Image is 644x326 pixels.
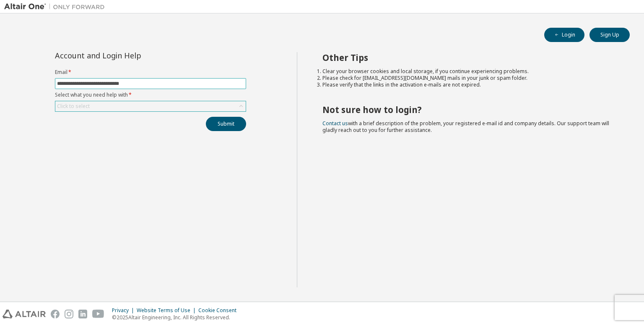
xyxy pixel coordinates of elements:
h2: Not sure how to login? [322,104,615,115]
span: with a brief description of the problem, your registered e-mail id and company details. Our suppo... [322,120,609,134]
div: Click to select [57,103,90,110]
div: Website Terms of Use [137,307,198,314]
img: youtube.svg [92,310,104,318]
label: Select what you need help with [55,92,246,98]
li: Please check for [EMAIL_ADDRESS][DOMAIN_NAME] mails in your junk or spam folder. [322,75,615,81]
button: Submit [206,117,246,131]
button: Login [544,28,584,42]
div: Privacy [112,307,137,314]
a: Contact us [322,120,348,127]
li: Clear your browser cookies and local storage, if you continue experiencing problems. [322,68,615,75]
h2: Other Tips [322,52,615,63]
div: Cookie Consent [198,307,241,314]
li: Please verify that the links in the activation e-mails are not expired. [322,81,615,88]
img: altair_logo.svg [3,310,46,318]
img: instagram.svg [65,310,73,318]
p: © 2025 Altair Engineering, Inc. All Rights Reserved. [112,314,241,321]
img: facebook.svg [51,310,60,318]
img: Altair One [4,3,109,11]
div: Click to select [55,101,246,111]
button: Sign Up [589,28,630,42]
img: linkedin.svg [78,310,87,318]
label: Email [55,69,246,76]
div: Account and Login Help [55,52,208,59]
